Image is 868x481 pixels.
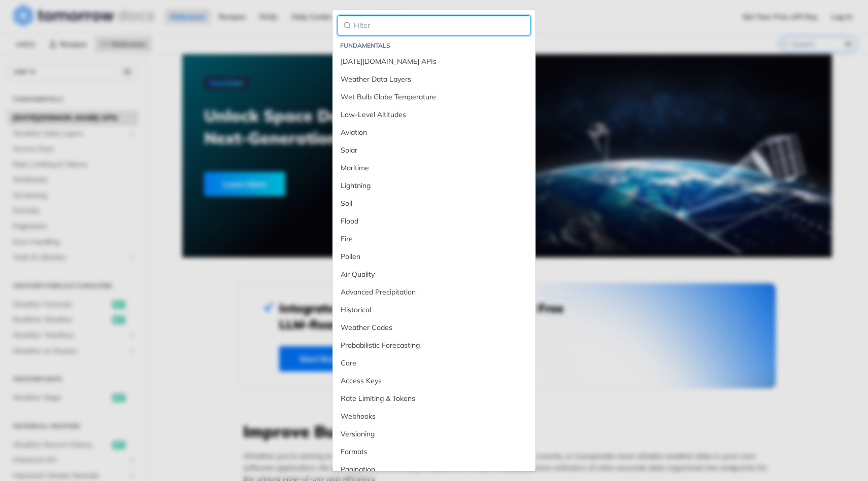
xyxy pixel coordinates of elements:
[338,231,530,247] a: Fire
[338,195,530,212] a: Soil
[341,216,527,227] div: Flood
[338,124,530,141] a: Aviation
[341,269,527,280] div: Air Quality
[341,393,527,404] div: Rate Limiting & Tokens
[338,337,530,354] a: Probabilistic Forecasting
[341,56,527,67] div: [DATE][DOMAIN_NAME] APIs
[338,373,530,389] a: Access Keys
[341,305,527,315] div: Historical
[341,464,527,475] div: Pagination
[338,248,530,265] a: Pollen
[338,53,530,70] a: [DATE][DOMAIN_NAME] APIs
[338,71,530,88] a: Weather Data Layers
[341,92,527,102] div: Wet Bulb Globe Temperature
[338,355,530,372] a: Core
[341,429,527,439] div: Versioning
[341,198,527,209] div: Soil
[341,322,527,333] div: Weather Codes
[341,109,527,120] div: Low-Level Altitudes
[341,251,527,262] div: Pollen
[338,461,530,478] a: Pagination
[338,408,530,425] a: Webhooks
[341,447,527,457] div: Formats
[338,319,530,336] a: Weather Codes
[338,177,530,194] a: Lightning
[338,443,530,460] a: Formats
[338,106,530,123] a: Low-Level Altitudes
[338,142,530,159] a: Solar
[341,180,527,191] div: Lightning
[338,284,530,301] a: Advanced Precipitation
[341,376,527,386] div: Access Keys
[338,15,530,35] input: Filter
[341,234,527,244] div: Fire
[338,213,530,230] a: Flood
[338,426,530,442] a: Versioning
[341,163,527,173] div: Maritime
[338,89,530,105] a: Wet Bulb Globe Temperature
[338,390,530,407] a: Rate Limiting & Tokens
[341,145,527,156] div: Solar
[341,127,527,138] div: Aviation
[340,41,530,51] li: Fundamentals
[341,287,527,298] div: Advanced Precipitation
[338,302,530,318] a: Historical
[341,358,527,368] div: Core
[341,74,527,85] div: Weather Data Layers
[341,411,527,422] div: Webhooks
[338,160,530,176] a: Maritime
[338,266,530,283] a: Air Quality
[341,340,527,351] div: Probabilistic Forecasting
